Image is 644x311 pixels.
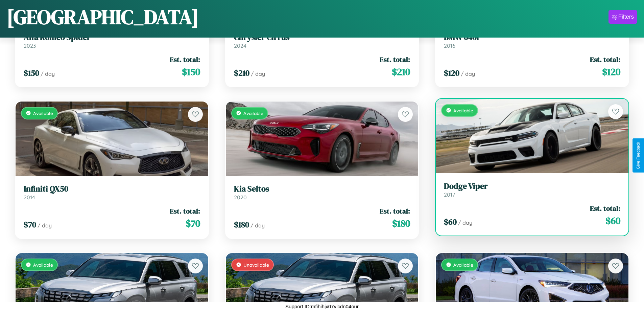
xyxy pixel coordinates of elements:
span: $ 120 [444,67,459,79]
h3: Alfa Romeo Spider [24,32,200,42]
span: $ 150 [182,65,200,79]
div: Give Feedback [636,142,641,169]
p: Support ID: mfihihjx07vlcdn04our [285,302,359,311]
span: $ 60 [605,214,620,227]
a: Alfa Romeo Spider2023 [24,32,200,49]
span: Est. total: [590,54,620,64]
h3: BMW 640i [444,32,620,42]
span: $ 210 [234,67,249,79]
span: $ 70 [186,217,200,230]
span: Est. total: [590,203,620,213]
div: Filters [618,14,634,20]
span: 2014 [24,194,35,201]
button: Filters [609,10,637,24]
span: $ 150 [24,67,39,79]
span: / day [458,219,472,226]
span: Est. total: [170,206,200,216]
span: Est. total: [380,54,410,64]
span: $ 70 [24,219,36,230]
h1: [GEOGRAPHIC_DATA] [7,3,199,31]
a: Infiniti QX502014 [24,184,200,201]
span: Available [453,108,473,113]
span: $ 60 [444,216,457,227]
a: Kia Seltos2020 [234,184,410,201]
span: Available [453,262,473,268]
span: Unavailable [243,262,269,268]
span: 2017 [444,191,455,198]
span: / day [251,70,265,77]
a: Dodge Viper2017 [444,181,620,198]
span: $ 180 [234,219,249,230]
span: / day [461,70,475,77]
span: Available [33,110,53,116]
span: 2020 [234,194,247,201]
h3: Chrysler Cirrus [234,32,410,42]
span: / day [251,222,265,229]
span: $ 210 [392,65,410,79]
span: / day [41,70,55,77]
a: BMW 640i2016 [444,32,620,49]
span: Est. total: [380,206,410,216]
span: / day [38,222,52,229]
span: $ 180 [392,217,410,230]
a: Chrysler Cirrus2024 [234,32,410,49]
span: Available [33,262,53,268]
span: 2023 [24,42,36,49]
span: 2024 [234,42,246,49]
span: $ 120 [602,65,620,79]
span: Available [243,110,263,116]
h3: Kia Seltos [234,184,410,194]
span: 2016 [444,42,455,49]
h3: Dodge Viper [444,181,620,191]
span: Est. total: [170,54,200,64]
h3: Infiniti QX50 [24,184,200,194]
